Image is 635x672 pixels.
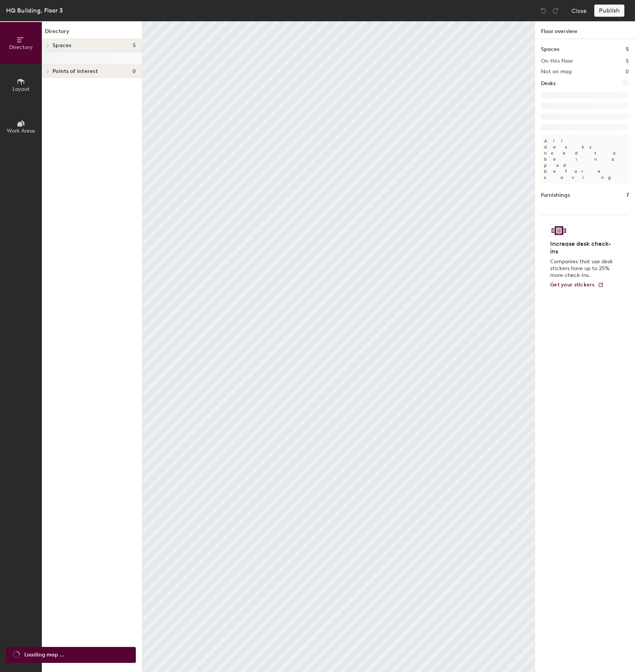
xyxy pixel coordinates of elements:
[541,45,559,54] h1: Spaces
[540,7,547,14] img: Undo
[550,240,615,255] h4: Increase desk check-ins
[9,44,33,51] span: Directory
[24,651,64,659] span: Loading map ...
[42,27,142,39] h1: Directory
[7,128,35,134] span: Work Areas
[550,282,604,288] a: Get your stickers
[571,5,587,17] button: Close
[133,43,136,49] span: 5
[626,58,629,64] h2: 5
[6,6,63,15] div: HQ Building, Floor 3
[552,7,559,14] img: Redo
[541,135,629,183] p: All desks need to be in a pod before saving
[550,258,615,279] p: Companies that use desk stickers have up to 25% more check-ins.
[541,58,573,64] h2: On this floor
[541,191,570,199] h1: Furnishings
[53,68,98,74] span: Points of interest
[626,45,629,54] h1: 5
[132,68,136,74] span: 0
[625,69,629,75] h2: 0
[550,281,595,288] span: Get your stickers
[13,86,30,92] span: Layout
[541,69,572,75] h2: Not on map
[53,43,72,49] span: Spaces
[626,191,629,199] h1: 7
[550,224,568,237] img: Sticker logo
[142,21,535,672] canvas: Map
[541,79,555,88] h1: Desks
[535,21,635,39] h1: Floor overview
